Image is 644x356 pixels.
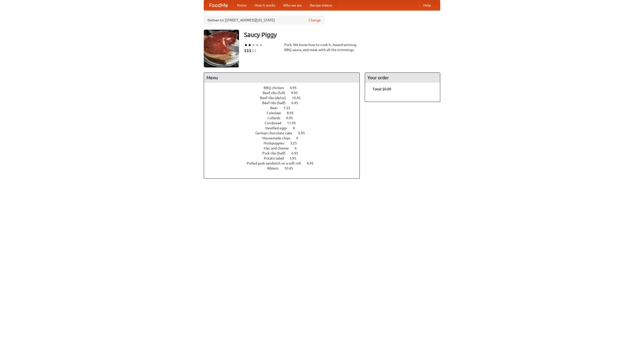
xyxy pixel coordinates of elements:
span: BBQ chicken [264,86,289,90]
h4: Menu [204,73,359,83]
span: Beef ribs (full) [263,91,290,95]
span: 10.45 [292,96,306,100]
span: 4.95 [290,86,302,90]
span: 6 [295,146,302,150]
span: Potato salad [264,156,289,160]
a: Beef ribs (delux) 10.45 [260,96,310,100]
a: BBQ chicken 4.95 [264,86,306,90]
span: German chocolate cake [255,131,297,135]
li: ★ [255,42,259,48]
div: Deliver to: [STREET_ADDRESS][US_STATE] [204,16,325,25]
h4: Your order [365,73,440,83]
a: Home [233,0,251,10]
a: German chocolate cake 5.95 [255,131,314,135]
li: $ [244,48,247,53]
span: Collards [267,116,285,120]
span: 3.25 [290,141,302,145]
a: Help [419,0,435,10]
a: Hushpuppies 3.25 [264,141,306,145]
span: Beef ribs (delux) [260,96,291,100]
a: Beef ribs (half) 6.45 [262,101,307,105]
a: Recipe videos [306,0,336,10]
a: Cornbread 11.45 [265,121,305,125]
span: 4.95 [307,161,318,165]
span: 5.95 [298,131,310,135]
span: 9.95 [286,116,298,120]
span: Cornbread [265,121,286,125]
span: 6.95 [291,151,303,155]
span: Riblets [267,166,284,170]
li: $ [249,48,252,53]
li: ★ [259,42,263,48]
h3: Saucy Piggy [244,30,440,40]
li: ★ [244,42,248,48]
span: 4 [293,126,300,130]
a: Riblets 10.45 [267,166,302,170]
span: 6.45 [291,101,303,105]
a: Mac and cheese 6 [264,146,306,150]
span: 7.55 [284,106,295,110]
img: angular.jpg [204,30,239,67]
a: Housemade chips 4 [262,136,307,140]
span: Pork ribs (half) [262,151,291,155]
span: Pulled pork sandwich on a soft roll [247,161,306,165]
li: $ [252,48,254,53]
a: Who we are [279,0,306,10]
span: 4 [296,136,303,140]
a: Beer 7.55 [270,106,300,110]
span: Beef ribs (half) [262,101,291,105]
a: How it works [251,0,279,10]
a: Coleslaw 8.95 [267,111,303,115]
span: 3.95 [290,156,301,160]
b: Total: $0.00 [373,87,391,91]
a: Collards 9.95 [267,116,302,120]
span: Hushpuppies [264,141,289,145]
a: Potato salad 3.95 [264,156,306,160]
span: Coleslaw [267,111,286,115]
span: 8.95 [287,111,299,115]
span: 11.45 [287,121,301,125]
span: 9.95 [291,91,303,95]
a: Pulled pork sandwich on a soft roll 4.95 [247,161,323,165]
a: Devilled eggs 4 [265,126,304,130]
li: ★ [252,42,255,48]
a: Pork ribs (half) 6.95 [262,151,307,155]
li: $ [254,48,257,53]
div: Pork. We know how to cook it. Award-winning BBQ sauce, and meat with all the trimmings. [284,42,360,52]
span: Housemade chips [262,136,295,140]
span: 10.45 [284,166,298,170]
li: $ [247,48,249,53]
li: ★ [248,42,252,48]
a: FoodMe [204,0,233,10]
a: Change [309,18,321,23]
span: Mac and cheese [264,146,294,150]
span: Beer [270,106,283,110]
a: Beef ribs (full) 9.95 [263,91,307,95]
span: Devilled eggs [265,126,292,130]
